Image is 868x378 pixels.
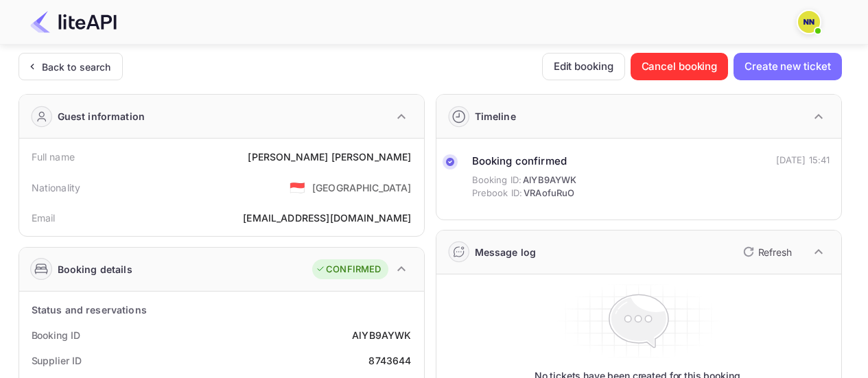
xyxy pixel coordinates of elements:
[776,154,830,167] div: [DATE] 15:41
[32,303,147,317] div: Status and reservations
[352,328,411,342] div: AlYB9AYWK
[475,245,537,259] div: Message log
[523,174,576,187] span: AlYB9AYWK
[472,187,523,200] span: Prebook ID:
[32,150,75,164] div: Full name
[312,180,412,195] div: [GEOGRAPHIC_DATA]
[368,353,411,368] div: 8743644
[42,60,111,74] div: Back to search
[32,211,56,225] div: Email
[32,328,80,342] div: Booking ID
[758,245,792,259] p: Refresh
[32,180,81,195] div: Nationality
[290,175,305,200] span: United States
[631,53,729,80] button: Cancel booking
[524,187,574,200] span: VRAofuRuO
[30,11,117,33] img: LiteAPI Logo
[243,211,411,225] div: [EMAIL_ADDRESS][DOMAIN_NAME]
[475,109,516,123] div: Timeline
[58,109,145,123] div: Guest information
[316,263,381,276] div: CONFIRMED
[735,241,797,263] button: Refresh
[472,174,522,187] span: Booking ID:
[542,53,625,80] button: Edit booking
[798,11,820,33] img: N/A N/A
[248,150,411,164] div: [PERSON_NAME] [PERSON_NAME]
[32,353,82,368] div: Supplier ID
[58,262,132,276] div: Booking details
[472,154,577,169] div: Booking confirmed
[734,53,841,80] button: Create new ticket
